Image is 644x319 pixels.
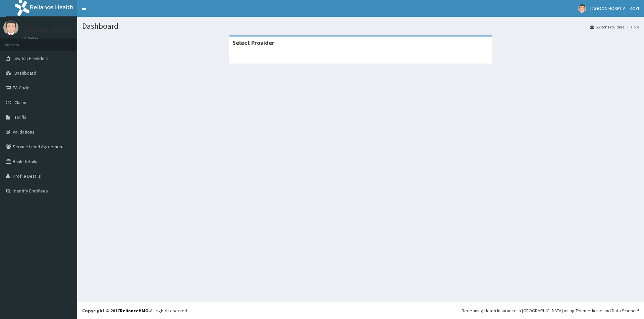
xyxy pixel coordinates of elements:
[77,302,644,319] footer: All rights reserved.
[14,55,49,61] span: Switch Providers
[14,70,36,76] span: Dashboard
[3,20,18,35] img: User Image
[82,308,150,314] strong: Copyright © 2017 .
[120,308,149,314] a: RelianceHMO
[23,27,88,33] p: LAGOON HOSPITAL IKOYI
[82,22,639,30] h1: Dashboard
[578,4,586,13] img: User Image
[590,5,639,11] span: LAGOON HOSPITAL IKOYI
[625,24,639,30] li: Here
[23,36,40,41] a: Online
[14,114,26,120] span: Tariffs
[232,39,274,47] strong: Select Provider
[462,307,639,314] div: Redefining Heath Insurance in [GEOGRAPHIC_DATA] using Telemedicine and Data Science!
[14,99,28,105] span: Claims
[590,24,624,30] a: Switch Providers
